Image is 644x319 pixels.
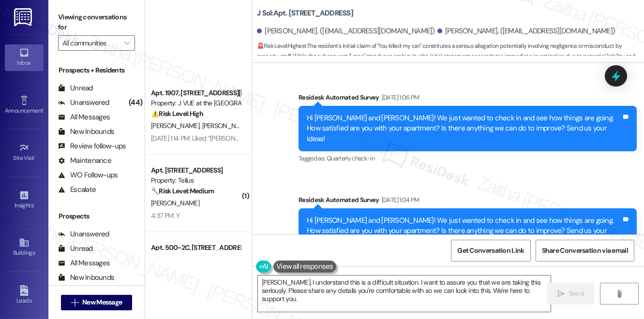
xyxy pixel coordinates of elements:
[124,39,130,47] i: 
[615,290,623,298] i: 
[457,246,524,256] span: Get Conversation Link
[48,65,145,75] div: Prospects + Residents
[58,258,110,268] div: All Messages
[151,121,202,130] span: [PERSON_NAME]
[151,187,214,195] strong: 🔧 Risk Level: Medium
[451,240,530,261] button: Get Conversation Link
[71,299,78,306] i: 
[58,127,114,137] div: New Inbounds
[257,42,307,50] strong: 🚨 Risk Level: Highest
[542,246,628,256] span: Share Conversation via email
[151,175,240,186] div: Property: Tellus
[299,151,637,165] div: Tagged as:
[33,201,35,207] span: •
[48,211,145,221] div: Prospects
[58,141,126,151] div: Review follow-ups
[536,240,634,261] button: Share Conversation via email
[299,195,637,208] div: Residesk Automated Survey
[58,98,109,108] div: Unanswered
[58,185,96,195] div: Escalate
[5,187,44,213] a: Insights •
[58,83,93,93] div: Unread
[58,170,118,180] div: WO Follow-ups
[58,10,135,35] label: Viewing conversations for
[58,156,111,166] div: Maintenance
[569,289,584,299] span: Send
[58,112,110,122] div: All Messages
[61,295,133,310] button: New Message
[299,92,637,106] div: Residesk Automated Survey
[151,211,180,220] div: 4:37 PM: Y
[43,106,45,113] span: •
[257,26,435,36] div: [PERSON_NAME]. ([EMAIL_ADDRESS][DOMAIN_NAME])
[437,26,615,36] div: [PERSON_NAME]. ([EMAIL_ADDRESS][DOMAIN_NAME])
[151,98,240,108] div: Property: J VUE at the [GEOGRAPHIC_DATA]
[307,216,621,246] div: Hi [PERSON_NAME] and [PERSON_NAME]! We just wanted to check in and see how things are going. How ...
[151,243,240,253] div: Apt. 500-2C, [STREET_ADDRESS]
[379,92,419,102] div: [DATE] 1:06 PM
[258,275,551,312] textarea: [PERSON_NAME], I understand this is a difficult situation. I want to assure you that we are takin...
[557,290,565,298] i: 
[379,195,419,205] div: [DATE] 1:04 PM
[151,88,240,98] div: Apt. 1907, [STREET_ADDRESS][PERSON_NAME]
[307,113,621,144] div: Hi [PERSON_NAME] and [PERSON_NAME]! We just wanted to check in and see how things are going. How ...
[5,282,44,308] a: Leads
[5,234,44,261] a: Buildings
[82,297,122,307] span: New Message
[257,41,644,72] span: : The resident's initial claim of "You killed my cat" constitutes a serious allegation potentiall...
[151,109,203,118] strong: ⚠️ Risk Level: High
[151,165,240,175] div: Apt. [STREET_ADDRESS]
[58,273,114,283] div: New Inbounds
[547,283,594,304] button: Send
[14,8,34,26] img: ResiDesk Logo
[58,244,93,254] div: Unread
[202,121,254,130] span: [PERSON_NAME]
[126,95,145,110] div: (44)
[5,140,44,166] a: Site Visit •
[151,199,199,207] span: [PERSON_NAME]
[58,229,109,239] div: Unanswered
[327,154,374,162] span: Quarterly check-in
[35,153,36,160] span: •
[5,44,44,71] a: Inbox
[62,35,120,51] input: All communities
[257,8,353,18] b: J Sol: Apt. [STREET_ADDRESS]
